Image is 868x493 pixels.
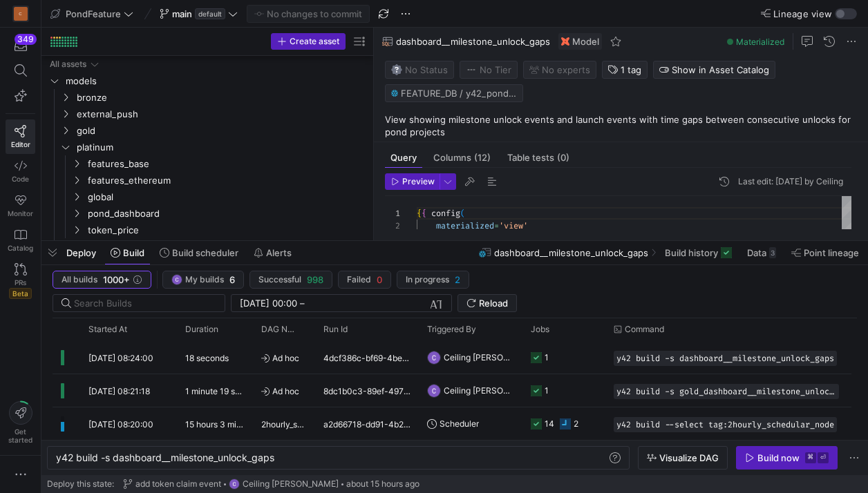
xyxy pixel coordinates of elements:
[616,354,834,363] span: y42 build -s dashboard__milestone_unlock_gaps
[347,275,371,284] span: Failed
[77,106,366,122] span: external_push
[6,396,35,449] button: Getstarted
[261,375,307,407] span: Ad hoc
[805,452,816,463] kbd: ⌘
[47,122,368,139] div: Press SPACE to select this row.
[557,153,569,162] span: (0)
[172,8,192,19] span: main
[638,446,728,470] button: Visualize DAG
[88,353,153,363] span: [DATE] 08:24:00
[385,113,862,138] p: View showing milestone unlock events and launch events with time gaps between consecutive unlocks...
[229,478,240,490] img: https://lh3.googleusercontent.com/a/ACg8ocL5hHIcNgxjrjDvW2IB9Zc3OMw20Wvong8C6gpurw_crp9hOg=s96-c
[385,207,400,220] div: 1
[621,64,641,75] span: 1 tag
[736,446,838,470] button: Build now⌘⏎
[56,452,274,463] span: y42 build -s dashboard__milestone_unlock_gaps
[390,153,417,162] span: Query
[77,123,366,139] span: gold
[47,479,114,489] span: Deploy this state:
[440,407,479,440] span: Scheduler
[346,479,419,489] span: about 15 hours ago
[616,387,836,396] span: y42 build -s gold_dashboard__milestone_unlock_gaps
[6,188,35,223] a: Monitor
[561,37,569,46] img: undefined
[77,90,366,106] span: bronze
[542,64,590,75] span: No expert s
[47,172,368,188] div: Press SPACE to select this row.
[315,341,419,374] div: 4dcf386c-bf69-4bea-a282-cfdc94d352f6
[397,271,469,289] button: In progress2
[185,275,224,284] span: My builds
[736,37,784,47] span: Materialized
[261,342,307,374] span: Ad hoc
[261,408,307,441] span: 2hourly_schedular_node
[240,298,297,309] input: Start datetime
[494,247,648,258] span: dashboard__milestone_unlock_gaps
[62,275,97,284] span: All builds
[773,8,832,19] span: Lineage view
[14,7,28,21] div: C
[417,208,422,219] span: {
[171,274,182,285] img: https://lh3.googleusercontent.com/a/ACg8ocL5hHIcNgxjrjDvW2IB9Zc3OMw20Wvong8C6gpurw_crp9hOg=s96-c
[88,189,366,205] span: global
[47,89,368,106] div: Press SPACE to select this row.
[474,153,491,162] span: (12)
[271,33,346,50] button: Create asset
[153,241,245,264] button: Build scheduler
[523,61,596,79] button: No experts
[391,64,402,75] img: No status
[77,139,366,155] span: platinum
[47,205,368,222] div: Press SPACE to select this row.
[494,220,499,231] span: =
[572,36,599,47] span: Model
[602,61,648,79] button: 1 tag
[406,275,449,284] span: In progress
[6,223,35,258] a: Catalog
[258,275,301,284] span: Successful
[427,351,441,365] img: https://lh3.googleusercontent.com/a/ACg8ocL5hHIcNgxjrjDvW2IB9Zc3OMw20Wvong8C6gpurw_crp9hOg=s96-c
[290,37,339,46] span: Create asset
[545,341,549,374] div: 1
[88,325,127,334] span: Started At
[507,153,569,162] span: Table tests
[247,241,298,264] button: Alerts
[391,64,448,75] span: No Status
[88,222,366,238] span: token_price
[261,325,297,334] span: DAG Name
[12,175,29,183] span: Code
[616,420,834,429] span: y42 build --select tag:2hourly_schedular_node
[50,59,86,69] div: All assets
[185,325,218,334] span: Duration
[499,220,528,231] span: 'view'
[385,61,454,79] button: No statusNo Status
[315,407,419,440] div: a2d66718-dd91-4b2c-829d-8da6a37c2390
[8,427,32,444] span: Get started
[6,258,35,304] a: PRsBeta
[545,374,549,407] div: 1
[466,64,511,75] span: No Tier
[15,278,26,287] span: PRs
[74,298,214,309] input: Search Builds
[460,61,518,79] button: No tierNo Tier
[66,8,121,19] span: PondFeature
[444,341,514,374] span: Ceiling [PERSON_NAME]
[47,139,368,155] div: Press SPACE to select this row.
[6,2,35,26] a: C
[47,106,368,122] div: Press SPACE to select this row.
[8,244,33,252] span: Catalog
[385,220,400,232] div: 2
[47,222,368,238] div: Press SPACE to select this row.
[315,374,419,407] div: 8dc1b0c3-89ef-4978-9421-151cc976bad9
[135,479,221,489] span: add token claim event
[88,206,366,222] span: pond_dashboard
[11,140,30,148] span: Editor
[738,177,843,186] div: Last edit: [DATE] by Ceiling
[785,241,865,264] button: Point lineage
[385,173,440,190] button: Preview
[6,33,35,58] button: 349
[120,475,423,493] button: add token claim eventhttps://lh3.googleusercontent.com/a/ACg8ocL5hHIcNgxjrjDvW2IB9Zc3OMw20Wvong8C...
[15,34,37,45] div: 349
[6,119,35,154] a: Editor
[88,386,150,396] span: [DATE] 08:21:18
[769,247,776,258] div: 3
